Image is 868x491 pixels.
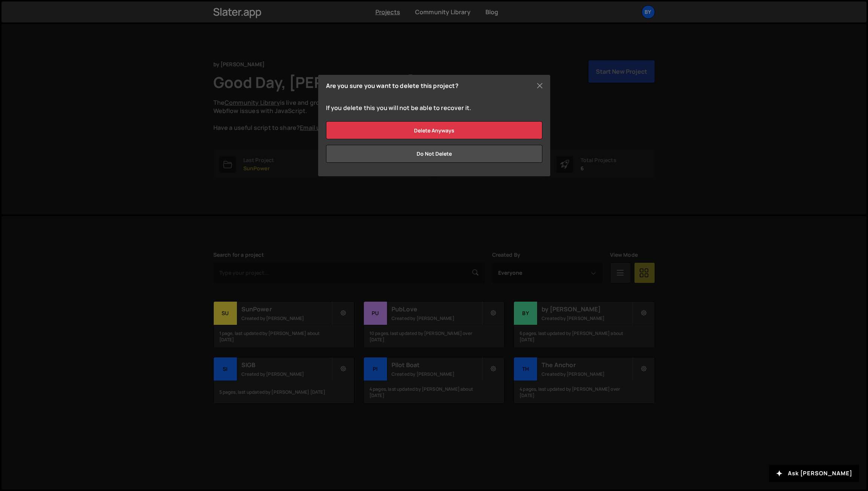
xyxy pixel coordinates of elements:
p: If you delete this you will not be able to recover it. [326,104,542,112]
button: Close [534,80,545,91]
button: Ask [PERSON_NAME] [769,465,859,482]
h5: Are you sure you want to delete this project? [326,83,459,89]
input: Delete anyways [326,121,542,139]
button: Do not delete [326,145,542,163]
